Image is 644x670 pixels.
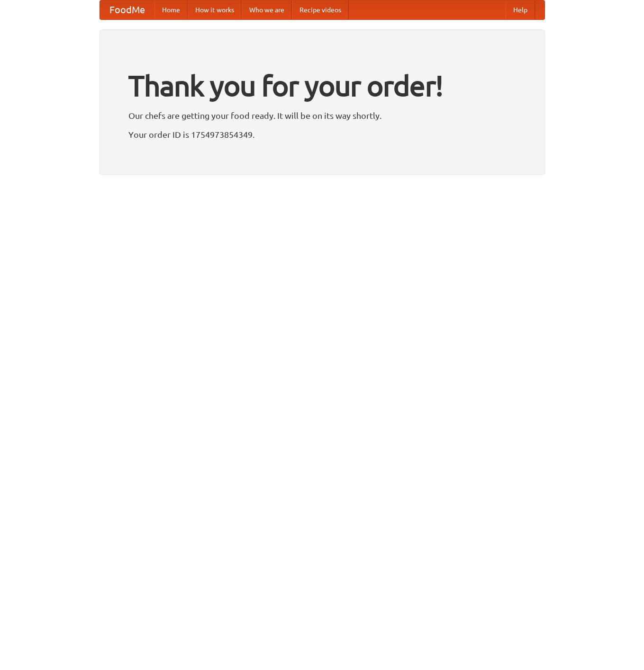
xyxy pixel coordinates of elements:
a: How it works [188,0,242,19]
a: FoodMe [100,0,154,19]
h1: Thank you for your order! [128,63,516,108]
a: Home [154,0,188,19]
a: Help [506,0,535,19]
a: Who we are [242,0,292,19]
p: Our chefs are getting your food ready. It will be on its way shortly. [128,108,516,123]
a: Recipe videos [292,0,349,19]
p: Your order ID is 1754973854349. [128,127,516,142]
